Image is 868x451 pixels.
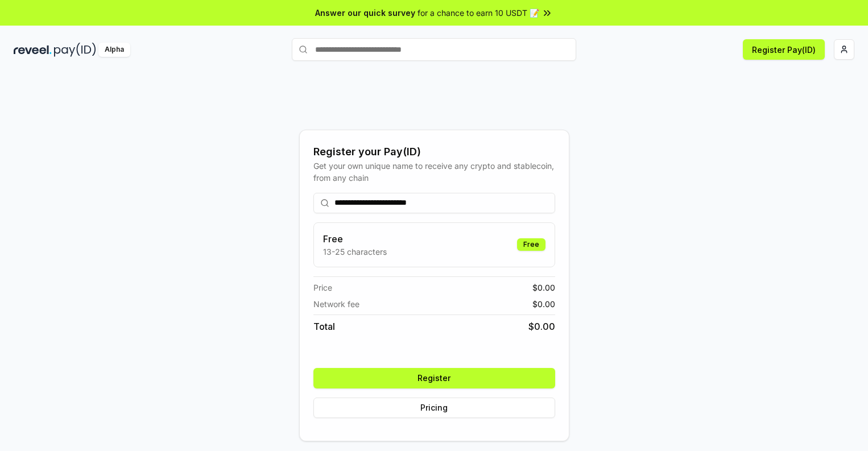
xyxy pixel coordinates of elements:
[532,282,555,293] span: $ 0.00
[54,43,96,57] img: pay_id
[418,7,539,19] span: for a chance to earn 10 USDT 📝
[743,39,825,60] button: Register Pay(ID)
[313,398,555,418] button: Pricing
[313,160,555,184] div: Get your own unique name to receive any crypto and stablecoin, from any chain
[313,282,332,293] span: Price
[313,320,335,333] span: Total
[14,43,52,57] img: reveel_dark
[323,232,387,246] h3: Free
[528,320,555,333] span: $ 0.00
[313,144,555,160] div: Register your Pay(ID)
[313,368,555,388] button: Register
[313,298,359,310] span: Network fee
[517,238,545,251] div: Free
[315,7,415,19] span: Answer our quick survey
[532,298,555,310] span: $ 0.00
[98,43,130,57] div: Alpha
[323,246,387,258] p: 13-25 characters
